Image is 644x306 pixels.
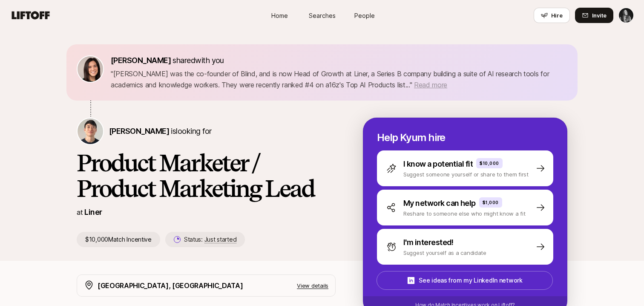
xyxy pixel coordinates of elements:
[619,8,633,23] img: Mac Hasley
[403,158,473,170] p: I know a potential fit
[403,209,526,218] p: Reshare to someone else who might know a fit
[98,280,243,291] p: [GEOGRAPHIC_DATA], [GEOGRAPHIC_DATA]
[78,118,103,144] img: Kyum Kim
[414,81,447,89] span: Read more
[419,275,522,286] p: See ideas from my LinkedIn network
[480,160,499,167] p: $10,000
[403,170,529,179] p: Suggest someone yourself or share to them first
[534,8,570,23] button: Hire
[258,8,301,23] a: Home
[184,234,236,245] p: Status:
[377,271,553,290] button: See ideas from my LinkedIn network
[403,237,454,248] p: I'm interested!
[483,199,499,206] p: $1,000
[77,150,336,201] h1: Product Marketer / Product Marketing Lead
[111,56,171,65] span: [PERSON_NAME]
[195,56,224,65] span: with you
[109,127,169,136] span: [PERSON_NAME]
[77,207,83,218] p: at
[551,11,563,20] span: Hire
[78,56,103,82] img: 71d7b91d_d7cb_43b4_a7ea_a9b2f2cc6e03.jpg
[343,8,386,23] a: People
[592,11,607,20] span: Invite
[297,281,328,290] p: View details
[271,11,288,20] span: Home
[204,236,237,243] span: Just started
[403,197,476,209] p: My network can help
[403,248,486,257] p: Suggest yourself as a candidate
[111,55,227,66] p: shared
[109,125,211,137] p: is looking for
[377,132,553,144] p: Help Kyum hire
[77,232,160,247] p: $10,000 Match Incentive
[354,11,375,20] span: People
[84,208,102,217] a: Liner
[309,11,336,20] span: Searches
[301,8,343,23] a: Searches
[575,8,613,23] button: Invite
[111,68,567,90] p: " [PERSON_NAME] was the co-founder of Blind, and is now Head of Growth at Liner, a Series B compa...
[618,8,634,23] button: Mac Hasley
